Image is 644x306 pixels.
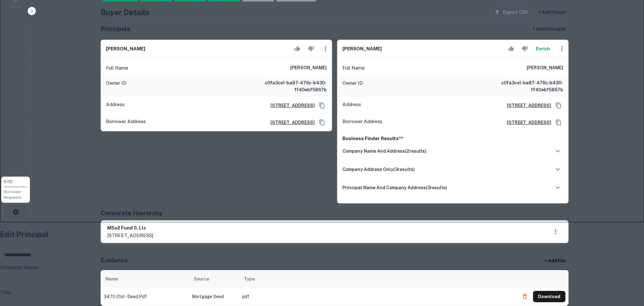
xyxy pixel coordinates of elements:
[530,23,569,35] button: + Add Principal
[527,64,563,72] h6: [PERSON_NAME]
[342,101,361,110] p: Address
[342,79,363,93] p: Owner ID
[106,45,145,53] h6: [PERSON_NAME]
[265,102,315,109] h6: [STREET_ADDRESS]
[101,288,189,305] td: 3470 21st - deed.pdf
[244,275,255,283] div: Type
[106,275,118,283] div: Name
[488,79,563,93] h6: c0fa3ce1-ba87-476c-b430-ff40ebf5867b
[506,42,517,55] button: Accept
[533,291,565,302] button: Download
[317,101,327,110] button: Copy Address
[194,275,209,283] div: Source
[502,119,551,126] h6: [STREET_ADDRESS]
[290,64,327,72] h6: [PERSON_NAME]
[107,224,153,232] h6: m5x2 fund 0, llc
[554,118,563,127] button: Copy Address
[502,102,551,109] h6: [STREET_ADDRESS]
[101,208,163,218] h5: Corporate Hierarchy
[317,118,327,127] button: Copy Address
[342,184,447,191] h6: principal name and company address ( 3 results)
[101,7,149,18] h4: Buyer Details
[4,190,21,200] span: Borrower Requests
[342,45,382,53] h6: [PERSON_NAME]
[101,256,128,265] h5: Evidence
[106,79,126,93] p: Owner ID
[305,42,316,55] button: Reject
[342,64,365,72] p: Full Name
[265,119,315,126] h6: [STREET_ADDRESS]
[106,64,128,72] p: Full Name
[292,42,303,55] button: Accept
[342,135,563,142] p: Business Finder Results**
[101,270,569,305] div: scrollable content
[189,288,239,305] td: Mortgage Deed
[533,255,577,266] div: + Add File
[239,288,516,305] td: pdf
[519,292,530,302] button: Delete file
[613,256,644,286] iframe: Chat Widget
[519,42,530,55] button: Reject
[11,4,20,9] span: Saved
[251,79,327,93] h6: c0fa3ce1-ba87-476c-b430-ff40ebf5867b
[106,101,125,110] p: Address
[4,179,13,184] span: 0 / 10
[107,232,153,239] p: [STREET_ADDRESS]
[106,118,146,127] p: Borrower Address
[554,101,563,110] button: Copy Address
[342,166,415,173] h6: company address only ( 3 results)
[101,24,130,34] h5: Principals
[342,118,382,127] p: Borrower Address
[536,7,569,18] button: + Add Owner
[533,42,553,55] button: Enrich
[342,148,426,155] h6: company name and address ( 2 results)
